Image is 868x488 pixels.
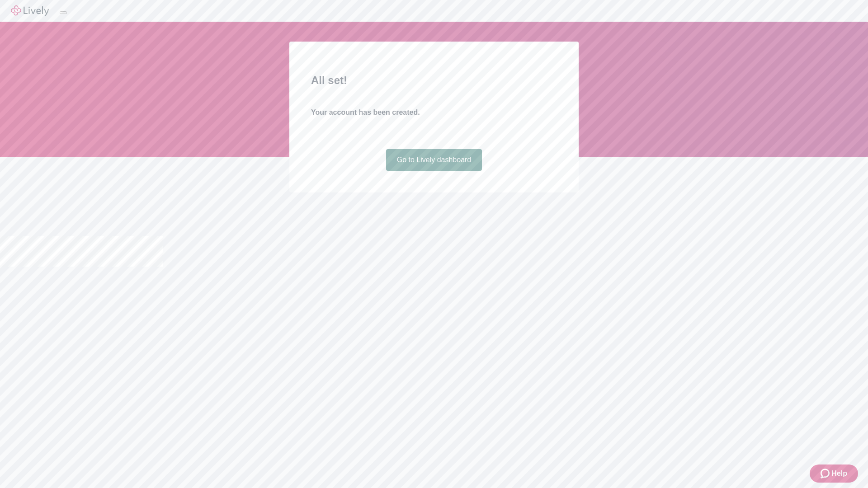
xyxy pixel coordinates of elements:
[311,107,557,118] h4: Your account has been created.
[386,149,482,171] a: Go to Lively dashboard
[311,72,557,89] h2: All set!
[11,5,49,16] img: Lively
[60,11,67,14] button: Log out
[810,465,858,483] button: Zendesk support iconHelp
[821,468,831,479] svg: Zendesk support icon
[831,468,847,479] span: Help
